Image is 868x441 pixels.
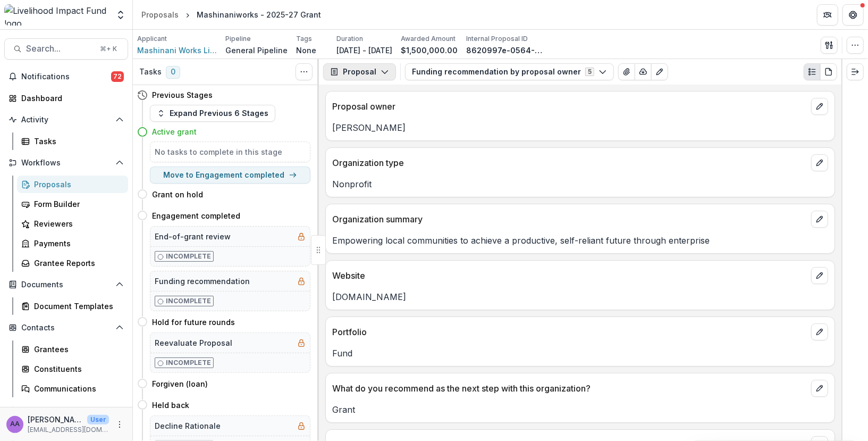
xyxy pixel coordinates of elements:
button: More [113,418,126,431]
h4: Active grant [152,126,197,137]
button: Open entity switcher [113,4,128,26]
p: Tags [296,34,312,44]
button: Expand right [847,63,864,80]
p: [PERSON_NAME] [28,414,83,425]
p: [PERSON_NAME] [332,121,828,134]
p: None [296,45,316,56]
p: Nonprofit [332,178,828,190]
span: Contacts [21,323,111,332]
button: Open Data & Reporting [4,402,128,419]
span: 72 [111,71,124,82]
button: Open Activity [4,111,128,128]
h5: No tasks to complete in this stage [155,146,306,157]
div: Proposals [34,179,120,190]
a: Mashinani Works Limited [137,45,217,56]
button: Plaintext view [804,63,821,80]
button: Toggle View Cancelled Tasks [296,63,313,80]
div: Form Builder [34,198,120,210]
p: What do you recommend as the next step with this organization? [332,382,807,395]
h5: Reevaluate Proposal [155,337,232,348]
span: Data & Reporting [21,406,111,415]
span: Activity [21,115,111,124]
button: edit [811,323,828,340]
div: Grantees [34,344,120,355]
button: Open Workflows [4,154,128,171]
div: Mashinaniworks - 2025-27 Grant [197,9,321,20]
a: Tasks [17,132,128,150]
button: Partners [817,4,838,26]
div: ⌘ + K [98,43,119,55]
a: Grantee Reports [17,254,128,272]
h5: Funding recommendation [155,276,250,287]
button: edit [811,380,828,397]
button: Edit as form [651,63,668,80]
span: Search... [26,44,94,54]
a: Grantees [17,340,128,358]
p: Proposal owner [332,100,807,113]
button: Search... [4,38,128,60]
a: Reviewers [17,215,128,232]
p: Fund [332,347,828,360]
p: [EMAIL_ADDRESS][DOMAIN_NAME] [28,425,109,435]
h4: Held back [152,400,189,411]
p: Website [332,269,807,282]
p: Pipeline [225,34,251,44]
p: Portfolio [332,326,807,338]
button: PDF view [820,63,837,80]
div: Reviewers [34,218,120,229]
span: Workflows [21,159,111,168]
button: Move to Engagement completed [150,167,310,184]
p: Incomplete [166,358,211,368]
button: Expand Previous 6 Stages [150,105,275,122]
button: edit [811,211,828,228]
h4: Hold for future rounds [152,317,235,328]
button: Get Help [842,4,864,26]
span: Notifications [21,72,111,81]
a: Proposals [17,176,128,193]
h5: Decline Rationale [155,420,221,431]
h5: End-of-grant review [155,231,231,242]
div: Communications [34,383,120,394]
a: Proposals [137,7,183,22]
a: [DOMAIN_NAME] [332,292,406,302]
p: Duration [336,34,363,44]
div: Tasks [34,136,120,147]
p: Grant [332,403,828,416]
img: Livelihood Impact Fund logo [4,4,109,26]
h4: Previous Stages [152,89,213,101]
p: Applicant [137,34,167,44]
p: Incomplete [166,296,211,306]
div: Dashboard [21,93,120,104]
a: Constituents [17,360,128,378]
p: Organization type [332,156,807,169]
button: Notifications72 [4,68,128,85]
p: General Pipeline [225,45,288,56]
a: Communications [17,380,128,397]
a: Dashboard [4,89,128,107]
nav: breadcrumb [137,7,325,22]
button: edit [811,267,828,284]
button: View Attached Files [618,63,635,80]
h4: Engagement completed [152,210,240,221]
button: Open Documents [4,276,128,293]
p: User [87,415,109,425]
div: Grantee Reports [34,257,120,269]
a: Document Templates [17,297,128,315]
p: Internal Proposal ID [466,34,528,44]
a: Payments [17,235,128,252]
p: Incomplete [166,252,211,261]
a: Form Builder [17,195,128,213]
h4: Grant on hold [152,189,203,200]
p: 8620997e-0564-4b00-8732-af8a89648f83 [466,45,546,56]
h4: Forgiven (loan) [152,378,208,389]
p: Awarded Amount [401,34,456,44]
div: Payments [34,238,120,249]
div: Constituents [34,363,120,375]
div: Document Templates [34,301,120,312]
button: Proposal [323,63,396,80]
p: $1,500,000.00 [401,45,458,56]
div: Aude Anquetil [10,421,20,428]
button: edit [811,98,828,115]
p: Organization summary [332,213,807,226]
